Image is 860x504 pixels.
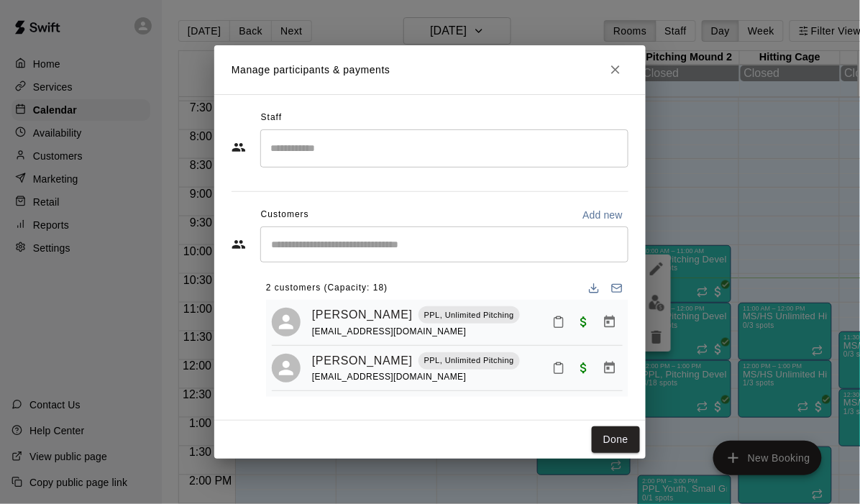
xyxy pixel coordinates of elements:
a: [PERSON_NAME] [312,352,413,370]
div: Search staff [260,129,628,168]
span: Customers [261,203,309,226]
button: Manage bookings & payment [597,355,623,381]
button: Mark attendance [546,310,571,334]
p: Add new [582,208,623,222]
p: PPL, Unlimited Pitching [424,354,514,367]
p: Manage participants & payments [232,63,390,78]
button: Manage bookings & payment [597,309,623,335]
span: [EMAIL_ADDRESS][DOMAIN_NAME] [312,326,467,336]
span: Paid with Credit [571,361,597,373]
svg: Staff [232,140,246,155]
button: Add new [577,203,628,226]
div: Start typing to search customers... [260,226,628,262]
p: PPL, Unlimited Pitching [424,309,514,321]
span: 2 customers (Capacity: 18) [266,277,388,300]
div: Ellis Williams [272,354,301,382]
svg: Customers [232,237,246,252]
button: Done [592,426,640,453]
button: Close [603,57,628,83]
span: Paid with Credit [571,316,597,328]
span: Staff [261,106,282,129]
button: Download list [582,277,605,300]
span: [EMAIL_ADDRESS][DOMAIN_NAME] [312,372,467,382]
button: Mark attendance [546,356,571,380]
a: [PERSON_NAME] [312,306,413,324]
button: Email participants [605,277,628,300]
div: Bryce Drake [272,308,301,336]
